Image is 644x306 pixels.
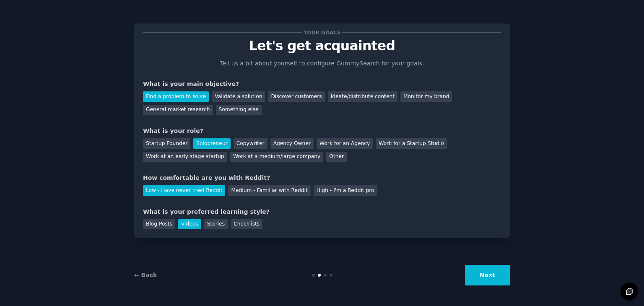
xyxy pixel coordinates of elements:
div: Work for a Startup Studio [376,138,447,149]
div: Copywriter [234,138,267,149]
div: Validate a solution [212,91,265,102]
div: Blog Posts [143,219,175,230]
div: What is your main objective? [143,80,501,88]
span: Your goals [302,28,342,37]
div: Agency Owner [270,138,314,149]
div: Ideate/distribute content [328,91,397,102]
div: Solopreneur [193,138,230,149]
div: Other [326,152,347,162]
div: General market research [143,105,213,115]
div: What is your preferred learning style? [143,207,501,216]
div: Stories [204,219,228,230]
div: What is your role? [143,127,501,135]
a: ← Back [134,272,157,278]
div: High - I'm a Reddit pro [314,185,377,196]
div: How comfortable are you with Reddit? [143,174,501,182]
div: Work at an early stage startup [143,152,227,162]
div: Work at a medium/large company [230,152,323,162]
div: Something else [216,105,262,115]
p: Tell us a bit about yourself to configure GummySearch for your goals. [216,59,428,68]
button: Next [465,265,510,285]
div: Videos [178,219,201,230]
p: Let's get acquainted [143,39,501,53]
div: Work for an Agency [317,138,373,149]
div: Medium - Familiar with Reddit [228,185,310,196]
div: Low - Have never tried Reddit [143,185,225,196]
div: Find a problem to solve [143,91,209,102]
div: Monitor my brand [400,91,452,102]
div: Discover customers [268,91,325,102]
div: Startup Founder [143,138,190,149]
div: Checklists [231,219,262,230]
